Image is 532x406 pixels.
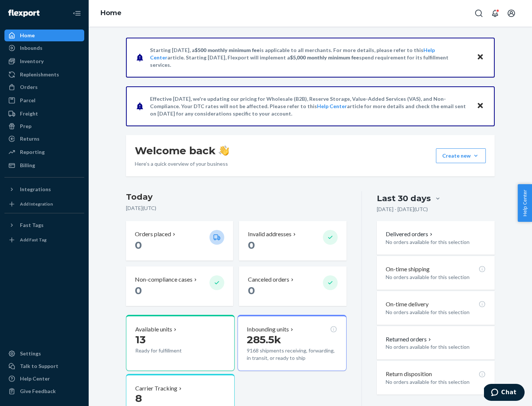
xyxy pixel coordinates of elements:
span: 13 [135,333,146,346]
span: 0 [135,284,142,297]
div: Inbounds [20,44,42,52]
div: Orders [20,83,38,91]
button: Close [475,101,485,111]
span: 0 [248,239,255,251]
button: Open account menu [504,6,519,21]
div: Freight [20,110,38,117]
div: Returns [20,135,40,142]
a: Prep [4,120,84,132]
a: Inbounds [4,42,84,54]
button: Help Center [518,184,532,222]
div: Fast Tags [20,221,44,229]
span: $500 monthly minimum fee [195,47,260,53]
a: Replenishments [4,69,84,80]
button: Close Navigation [69,6,84,21]
p: 9168 shipments receiving, forwarding, in transit, or ready to ship [247,347,337,362]
p: Carrier Tracking [135,384,177,393]
button: Available units13Ready for fulfillment [126,315,235,371]
div: Billing [20,162,35,169]
div: Settings [20,350,41,357]
div: Prep [20,123,31,130]
p: Effective [DATE], we're updating our pricing for Wholesale (B2B), Reserve Storage, Value-Added Se... [150,95,470,117]
p: Canceled orders [248,275,289,284]
p: Ready for fulfillment [135,347,204,354]
p: No orders available for this selection [386,309,486,316]
p: Orders placed [135,230,171,238]
span: $5,000 monthly minimum fee [290,54,359,61]
p: Here’s a quick overview of your business [135,160,229,168]
div: Integrations [20,186,51,193]
a: Freight [4,108,84,120]
a: Add Integration [4,198,84,210]
p: Non-compliance cases [135,275,192,284]
a: Home [100,9,122,17]
p: On-time shipping [386,265,430,273]
button: Delivered orders [386,230,434,238]
button: Talk to Support [4,360,84,372]
div: Reporting [20,148,45,156]
button: Integrations [4,183,84,195]
a: Parcel [4,94,84,106]
a: Billing [4,159,84,171]
div: Add Fast Tag [20,237,47,243]
p: No orders available for this selection [386,378,486,386]
a: Home [4,30,84,41]
button: Invalid addresses 0 [239,221,346,261]
button: Inbounding units285.5k9168 shipments receiving, forwarding, in transit, or ready to ship [238,315,346,371]
div: Inventory [20,58,44,65]
button: Fast Tags [4,219,84,231]
p: [DATE] - [DATE] ( UTC ) [377,206,428,213]
a: Returns [4,133,84,145]
span: 8 [135,392,142,405]
p: No orders available for this selection [386,273,486,281]
button: Open Search Box [471,6,486,21]
p: Starting [DATE], a is applicable to all merchants. For more details, please refer to this article... [150,47,470,69]
p: On-time delivery [386,300,429,309]
p: No orders available for this selection [386,238,486,246]
a: Inventory [4,55,84,67]
div: Parcel [20,97,35,104]
button: Returned orders [386,335,433,344]
button: Non-compliance cases 0 [126,266,233,306]
div: Home [20,32,35,39]
button: Close [475,52,485,63]
a: Help Center [4,373,84,385]
img: hand-wave emoji [219,145,229,156]
p: Invalid addresses [248,230,291,238]
button: Canceled orders 0 [239,266,346,306]
span: 285.5k [247,333,281,346]
a: Add Fast Tag [4,234,84,246]
ol: breadcrumbs [95,3,127,24]
p: Inbounding units [247,325,289,334]
a: Reporting [4,146,84,158]
h3: Today [126,191,347,203]
p: Return disposition [386,370,432,378]
button: Orders placed 0 [126,221,233,261]
div: Talk to Support [20,362,58,370]
p: [DATE] ( UTC ) [126,204,347,212]
div: Replenishments [20,71,59,78]
a: Settings [4,348,84,359]
span: 0 [135,239,142,251]
div: Help Center [20,375,50,382]
button: Create new [436,148,486,163]
button: Give Feedback [4,385,84,397]
p: No orders available for this selection [386,343,486,351]
a: Help Center [317,103,347,109]
div: Give Feedback [20,388,56,395]
h1: Welcome back [135,144,229,157]
div: Add Integration [20,201,53,207]
p: Available units [135,325,172,334]
span: 0 [248,284,255,297]
button: Open notifications [488,6,502,21]
a: Orders [4,81,84,93]
div: Last 30 days [377,193,431,204]
iframe: Opens a widget where you can chat to one of our agents [484,384,525,402]
img: Flexport logo [8,10,40,17]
